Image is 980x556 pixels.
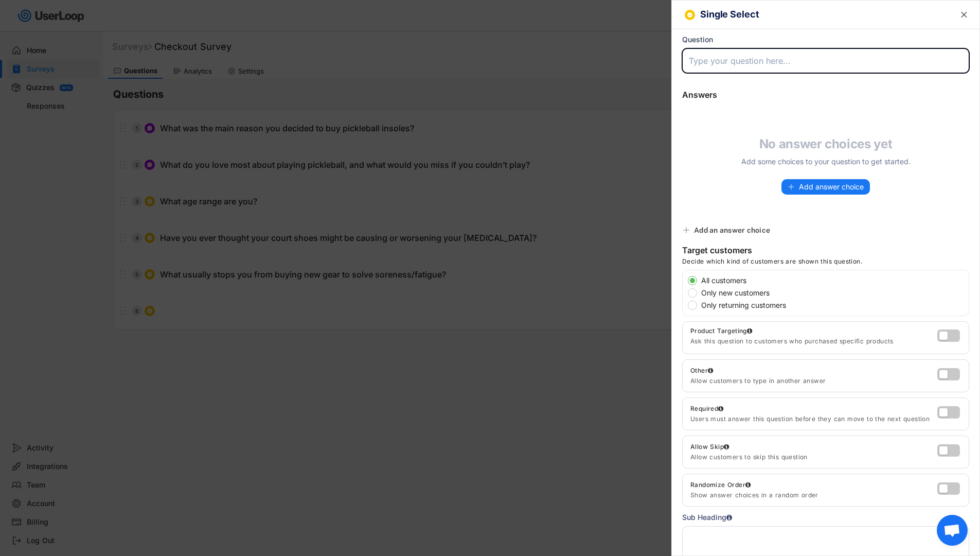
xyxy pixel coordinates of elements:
[937,515,968,546] div: Open chat
[733,156,918,167] div: Add some choices to your question to get started.
[781,179,870,195] button: Add answer choice
[682,257,862,270] div: Decide which kind of customers are shown this question.
[690,443,729,451] div: Allow Skip
[682,90,717,100] div: Answers
[690,405,724,413] div: Required
[682,512,732,523] div: Sub Heading
[698,302,969,309] label: Only returning customers
[698,289,969,297] label: Only new customers
[682,35,713,44] div: Question
[694,225,770,235] div: Add an answer choice
[959,10,969,20] button: 
[690,377,937,385] div: Allow customers to type in another answer
[687,12,693,18] img: CircleTickMinorWhite.svg
[700,9,937,20] h6: Single Select
[690,337,937,345] div: Ask this question to customers who purchased specific products
[682,48,969,73] input: Type your question here...
[690,481,751,489] div: Randomize Order
[690,367,937,375] div: Other
[698,277,969,284] label: All customers
[682,245,752,257] div: Target customers
[690,415,937,423] div: Users must answer this question before they can move to the next question
[690,327,937,335] div: Product Targeting
[690,491,935,499] div: Show answer choices in a random order
[961,9,967,20] text: 
[690,453,937,461] div: Allow customers to skip this question
[799,183,864,190] span: Add answer choice
[733,136,918,152] h4: No answer choices yet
